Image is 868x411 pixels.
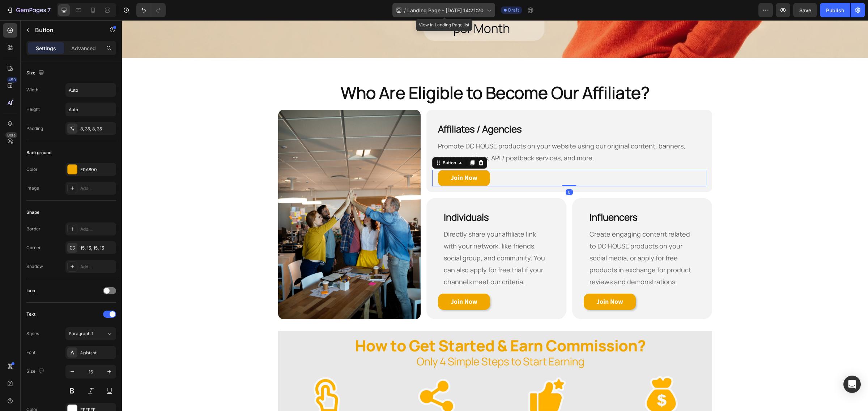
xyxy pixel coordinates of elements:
[329,153,356,161] strong: Join Now
[80,245,114,251] div: 15, 15, 15, 15
[316,150,368,166] a: Join Now
[468,209,569,266] span: Create engaging content related to DC HOUSE products on your social media, or apply for free prod...
[47,6,51,14] p: 7
[639,22,647,30] a: My account
[26,330,39,337] div: Styles
[80,166,114,173] div: F0A800
[316,102,400,115] strong: Affiliates / Agencies
[3,3,54,17] button: 7
[65,327,116,340] button: Paragraph 1
[347,20,411,33] a: 🔥 Hot Summer Deals
[625,22,633,30] a: Open search
[26,349,35,356] div: Font
[799,7,811,13] span: Save
[26,87,38,93] div: Width
[660,19,667,26] span: 0
[404,7,406,14] span: /
[122,20,868,411] iframe: Design area
[843,376,861,393] div: Open Intercom Messenger
[468,190,516,203] strong: Influencers
[26,367,46,376] div: Size
[462,273,514,290] a: Join Now
[26,125,43,132] div: Padding
[676,21,687,32] img: great-britain-circular.png
[71,44,96,52] p: Advanced
[826,7,844,14] div: Publish
[26,287,35,294] div: Icon
[314,20,347,33] a: 🛍️Shop
[80,264,114,270] div: Add...
[407,7,484,14] span: Landing Page - [DATE] 14:21:20
[7,77,17,83] div: 450
[35,26,97,34] p: Button
[350,3,462,12] p: ⚡From Camper to Coast, the Power Follows
[26,68,46,78] div: Size
[329,277,356,285] strong: Join Now
[80,350,114,356] div: Assistant
[473,3,518,12] a: Discover Power
[26,263,43,270] div: Shadow
[411,20,446,33] a: Solution
[319,139,336,146] div: Button
[26,245,41,251] div: Corner
[26,226,41,232] div: Border
[80,185,114,192] div: Add...
[322,209,423,266] span: Directly share your affiliate link with your network, like friends, social group, and community. ...
[26,106,40,113] div: Height
[653,22,670,31] a: 0
[475,20,509,33] a: Support
[793,3,817,17] button: Save
[36,44,56,52] p: Settings
[5,132,17,138] div: Beta
[322,190,367,203] strong: Individuals
[26,311,35,317] div: Text
[26,185,39,191] div: Image
[26,166,38,173] div: Color
[446,20,475,33] a: Learn
[69,330,93,337] span: Paragraph 1
[820,3,850,17] button: Publish
[219,61,528,84] span: Who Are Eligible to Become Our Affiliate?
[508,7,519,13] span: Draft
[156,90,299,299] img: DC HOUSE Affiliate Program | Earn 5% Commission
[80,226,114,233] div: Add...
[475,277,501,285] strong: Join Now
[316,121,563,142] span: Promote DC HOUSE products on your website using our original content, banners, coupons, videos, A...
[26,150,51,156] div: Background
[66,103,116,116] input: Auto
[80,126,114,132] div: 8, 35, 8, 35
[509,20,553,33] a: Partnership
[444,169,451,175] div: 0
[316,273,368,290] a: Join Now
[181,14,231,38] img: uk.dchousepower
[66,83,116,96] input: Auto
[26,209,39,216] div: Shape
[136,3,166,17] div: Undo/Redo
